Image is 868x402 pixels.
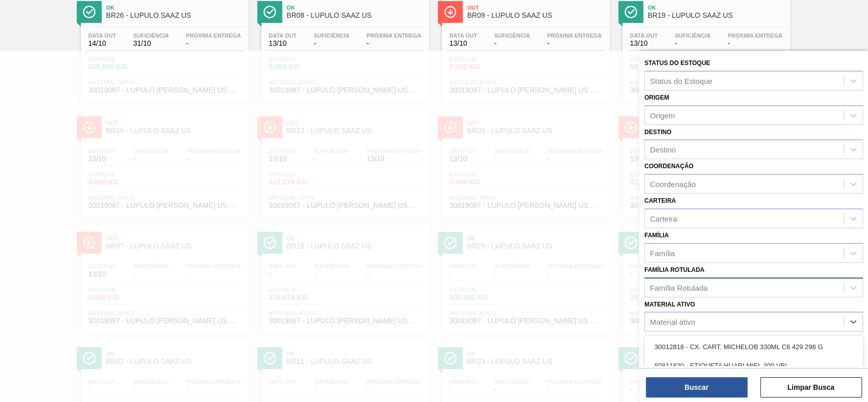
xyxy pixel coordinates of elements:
div: Material ativo [650,318,695,326]
label: Coordenação [644,163,694,170]
div: Origem [650,111,675,119]
span: Data out [88,33,116,39]
span: BR09 - LÚPULO SAAZ US [467,12,605,19]
div: Carteira [650,214,677,223]
label: Família Rotulada [644,266,704,273]
label: Carteira [644,197,676,204]
span: 14/10 [88,40,116,47]
div: Status do Estoque [650,76,712,85]
span: Próxima Entrega [367,33,422,39]
span: Suficiência [494,33,530,39]
span: - [367,40,422,47]
span: BR08 - LÚPULO SAAZ US [287,12,424,19]
span: 13/10 [450,40,477,47]
div: Família [650,249,675,257]
label: Status do Estoque [644,59,710,67]
img: Ícone [624,6,637,18]
label: Família [644,232,669,239]
img: Ícone [263,6,276,18]
div: Família Rotulada [650,283,707,292]
div: 50811820 - ETIQUETA HUARI MIEL 300 VBI [644,356,863,375]
span: - [728,40,783,47]
span: 13/10 [630,40,658,47]
div: Coordenação [650,180,696,189]
span: BR19 - LÚPULO SAAZ US [648,12,785,19]
span: Suficiência [314,33,349,39]
span: Próxima Entrega [728,33,783,39]
div: 30012818 - CX. CART. MICHELOB 330ML C6 429 298 G [644,337,863,356]
span: 13/10 [269,40,297,47]
span: Ok [648,5,785,11]
span: Data out [450,33,477,39]
div: Destino [650,145,676,154]
img: Ícone [444,6,457,18]
span: - [186,40,241,47]
span: - [314,40,349,47]
span: - [675,40,710,47]
span: - [494,40,530,47]
span: Out [467,5,605,11]
span: Ok [106,5,244,11]
label: Origem [644,94,669,101]
span: Próxima Entrega [186,33,241,39]
span: Suficiência [133,33,169,39]
span: Data out [630,33,658,39]
label: Destino [644,129,671,136]
span: - [547,40,602,47]
span: Próxima Entrega [547,33,602,39]
label: Material ativo [644,301,695,308]
img: Ícone [83,6,96,18]
span: BR26 - LÚPULO SAAZ US [106,12,244,19]
span: 31/10 [133,40,169,47]
span: Suficiência [675,33,710,39]
span: Ok [287,5,424,11]
span: Data out [269,33,297,39]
